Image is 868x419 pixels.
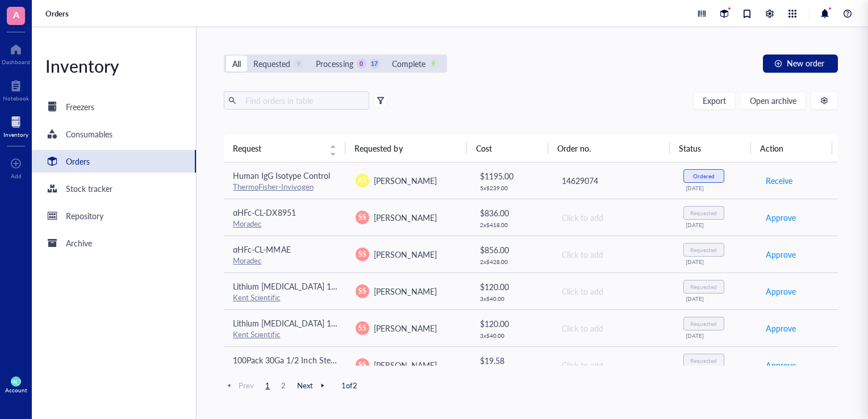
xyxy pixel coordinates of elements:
[480,258,542,265] div: 2 x $ 428.00
[233,329,280,340] a: Kent Scientific
[690,357,717,364] div: Requested
[253,57,290,70] div: Requested
[32,177,196,200] a: Stock tracker
[480,295,542,302] div: 3 x $ 40.00
[480,332,542,339] div: 3 x $ 40.00
[686,221,747,228] div: [DATE]
[766,211,796,224] span: Approve
[374,175,436,186] span: [PERSON_NAME]
[11,173,22,179] div: Add
[13,7,19,22] span: A
[374,359,436,371] span: [PERSON_NAME]
[552,273,674,309] td: Click to add
[32,55,196,77] div: Inventory
[233,218,261,229] a: Moradec
[562,211,665,224] div: Click to add
[562,285,665,298] div: Click to add
[32,204,196,227] a: Repository
[261,380,274,391] span: 1
[3,113,28,138] a: Inventory
[233,280,481,292] span: Lithium [MEDICAL_DATA] 100/pk- Microvette® Prepared Micro Tubes
[3,77,29,102] a: Notebook
[370,59,379,69] div: 17
[766,322,796,334] span: Approve
[480,185,542,191] div: 5 x $ 239.00
[297,380,328,391] span: Next
[690,320,717,327] div: Requested
[3,95,29,102] div: Notebook
[562,322,665,334] div: Click to add
[358,360,366,370] span: SS
[374,322,436,334] span: [PERSON_NAME]
[548,135,670,162] th: Order no.
[765,356,796,374] button: Approve
[751,135,832,162] th: Action
[358,323,366,333] span: SS
[294,59,303,69] div: 9
[66,237,92,249] div: Archive
[233,292,280,303] a: Kent Scientific
[686,258,747,265] div: [DATE]
[562,359,665,371] div: Click to add
[224,380,254,391] span: Prev
[392,57,425,70] div: Complete
[232,57,241,70] div: All
[358,212,366,223] span: SS
[690,246,717,253] div: Requested
[2,40,30,65] a: Dashboard
[766,174,792,187] span: Receive
[2,58,30,65] div: Dashboard
[224,55,446,73] div: segmented control
[233,207,295,218] span: αHFc-CL-DX8951
[686,185,747,191] div: [DATE]
[374,212,436,223] span: [PERSON_NAME]
[766,359,796,371] span: Approve
[341,380,357,391] span: 1 of 2
[750,96,796,105] span: Open archive
[429,59,439,69] div: 9
[690,209,717,216] div: Requested
[374,249,436,260] span: [PERSON_NAME]
[562,174,665,187] div: 14629074
[480,317,542,330] div: $ 120.00
[374,286,436,297] span: [PERSON_NAME]
[693,91,736,110] button: Export
[480,280,542,293] div: $ 120.00
[480,207,542,219] div: $ 836.00
[552,162,674,199] td: 14629074
[552,346,674,383] td: Click to add
[345,135,467,162] th: Requested by
[740,91,806,110] button: Open archive
[765,245,796,263] button: Approve
[766,248,796,261] span: Approve
[277,380,290,391] span: 2
[763,55,838,73] button: New order
[480,170,542,182] div: $ 1195.00
[66,155,90,167] div: Orders
[690,283,717,290] div: Requested
[224,135,345,162] th: Request
[316,57,353,70] div: Processing
[480,244,542,256] div: $ 856.00
[765,208,796,227] button: Approve
[3,131,28,138] div: Inventory
[66,100,94,113] div: Freezers
[686,295,747,302] div: [DATE]
[693,173,715,179] div: Ordered
[358,286,366,296] span: SS
[233,255,261,266] a: Moradec
[233,181,313,192] a: ThermoFisher-Invivogen
[467,135,548,162] th: Cost
[66,128,112,140] div: Consumables
[233,244,290,255] span: αHFc-CL-MMAE
[765,282,796,300] button: Approve
[32,123,196,145] a: Consumables
[233,317,481,329] span: Lithium [MEDICAL_DATA] 100/pk- Microvette® Prepared Micro Tubes
[765,319,796,337] button: Approve
[32,150,196,173] a: Orders
[32,232,196,254] a: Archive
[787,58,824,68] span: New order
[66,182,112,195] div: Stock tracker
[552,236,674,273] td: Click to add
[5,387,27,393] div: Account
